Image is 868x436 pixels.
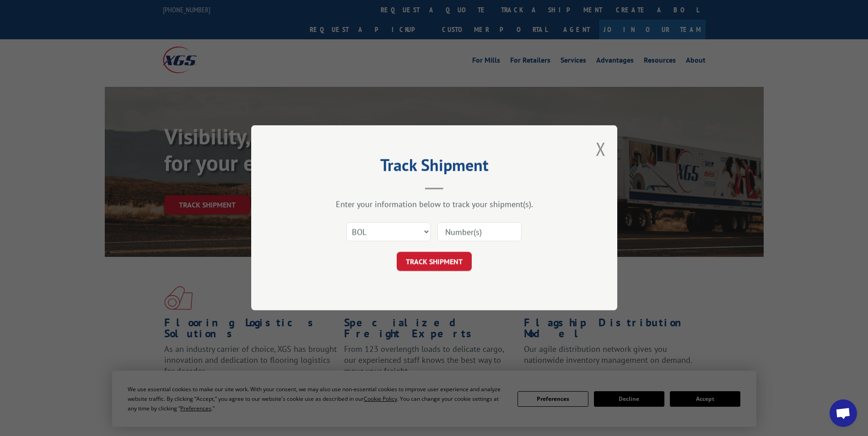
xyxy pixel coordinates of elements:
[596,137,606,161] button: Close modal
[397,252,472,271] button: TRACK SHIPMENT
[297,159,571,176] h2: Track Shipment
[297,199,571,210] div: Enter your information below to track your shipment(s).
[437,223,522,242] input: Number(s)
[830,399,857,427] div: Open chat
